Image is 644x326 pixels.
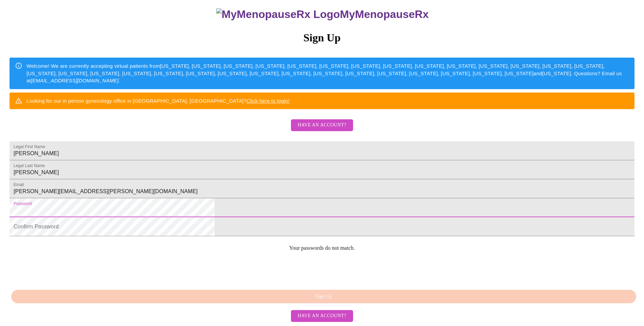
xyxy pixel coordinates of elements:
[289,127,355,133] a: Have an account?
[216,8,340,21] img: MyMenopauseRx Logo
[289,312,355,318] a: Have an account?
[26,95,290,107] div: Looking for our in person gynecology office in [GEOGRAPHIC_DATA], [GEOGRAPHIC_DATA]?
[26,60,629,87] div: Welcome! We are currently accepting virtual patients from [US_STATE], [US_STATE], [US_STATE], [US...
[31,78,119,83] em: [EMAIL_ADDRESS][DOMAIN_NAME]
[298,312,346,320] span: Have an account?
[291,310,353,322] button: Have an account?
[10,32,634,44] h3: Sign Up
[10,245,634,251] p: Your passwords do not match.
[298,121,346,129] span: Have an account?
[246,98,290,104] a: Click here to login!
[11,8,635,21] h3: MyMenopauseRx
[10,257,113,283] iframe: reCAPTCHA
[291,119,353,131] button: Have an account?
